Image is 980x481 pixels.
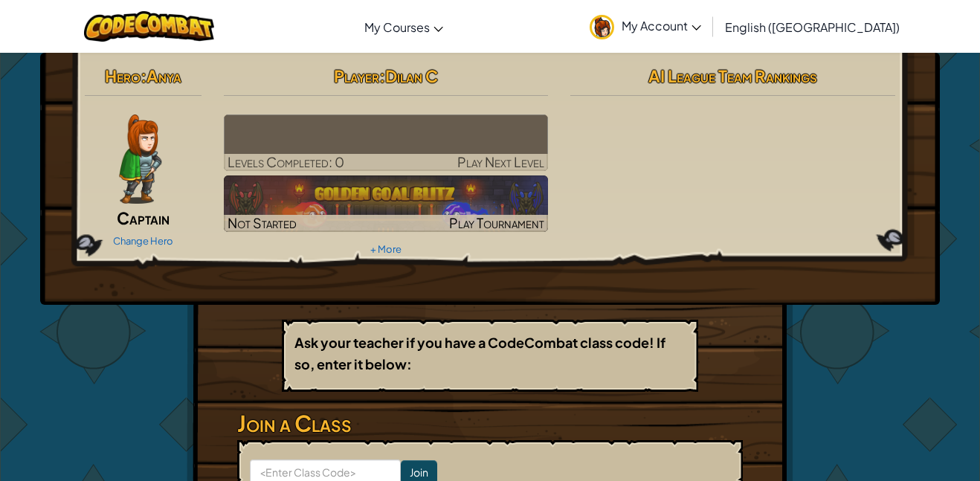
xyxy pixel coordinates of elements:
[457,153,544,170] span: Play Next Level
[146,65,181,86] span: Anya
[228,153,344,170] span: Levels Completed: 0
[364,19,430,35] span: My Courses
[648,65,817,86] span: AI League Team Rankings
[228,214,297,231] span: Not Started
[449,214,544,231] span: Play Tournament
[119,114,161,204] img: captain-pose.png
[385,65,438,86] span: Dilan C
[224,175,549,232] a: Not StartedPlay Tournament
[294,334,665,372] b: Ask your teacher if you have a CodeCombat class code! If so, enter it below:
[718,7,907,47] a: English ([GEOGRAPHIC_DATA])
[582,3,709,50] a: My Account
[622,18,701,33] span: My Account
[224,175,549,232] img: Golden Goal
[334,65,379,86] span: Player
[117,207,170,228] span: Captain
[113,235,173,247] a: Change Hero
[105,65,141,86] span: Hero
[141,65,146,86] span: :
[357,7,451,47] a: My Courses
[224,114,549,171] a: Play Next Level
[725,19,900,35] span: English ([GEOGRAPHIC_DATA])
[590,15,614,39] img: avatar
[379,65,385,86] span: :
[370,243,402,255] a: + More
[84,11,214,42] img: CodeCombat logo
[237,407,743,440] h3: Join a Class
